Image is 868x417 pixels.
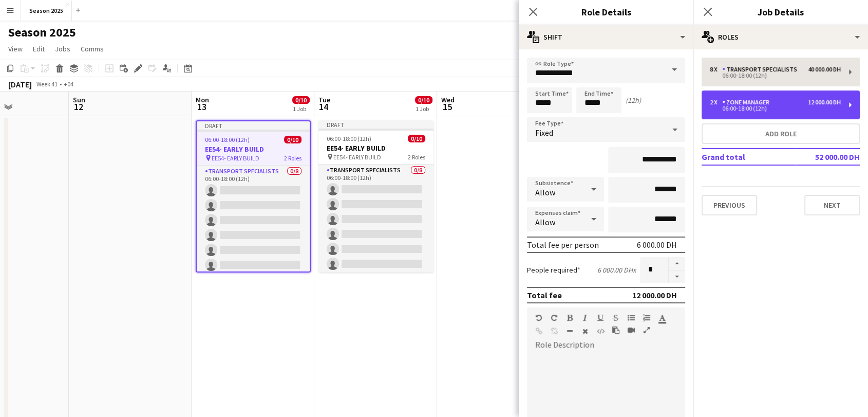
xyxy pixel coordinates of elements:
td: 52 000.00 DH [795,149,860,165]
span: 06:00-18:00 (12h) [205,136,250,143]
div: Total fee per person [527,240,599,250]
div: 1 Job [416,105,432,113]
span: 13 [194,101,209,113]
app-card-role: Transport Specialists0/806:00-18:00 (12h) [197,166,310,305]
button: Season 2025 [21,1,72,21]
span: Fixed [535,128,553,138]
app-job-card: Draft06:00-18:00 (12h)0/10EE54- EARLY BUILD EE54- EARLY BUILD2 RolesTransport Specialists0/806:00... [196,120,311,273]
div: Zone Manager [722,99,773,106]
span: EE54- EARLY BUILD [212,154,259,162]
span: EE54- EARLY BUILD [333,153,381,161]
span: 12 [71,101,85,113]
td: Grand total [702,149,795,165]
div: Draft [318,120,433,129]
button: Horizontal Line [566,327,573,335]
button: Strikethrough [612,314,619,322]
div: Roles [693,25,868,49]
button: Clear Formatting [581,327,589,335]
span: Comms [81,44,104,53]
div: 6 000.00 DH [637,240,677,250]
a: View [4,42,27,56]
span: 0/10 [408,135,425,142]
a: Comms [77,42,108,56]
div: Total fee [527,290,562,300]
a: Jobs [51,42,74,56]
div: 12 000.00 DH [808,99,841,106]
button: Fullscreen [643,326,650,334]
span: Wed [441,95,455,104]
button: Underline [597,314,604,322]
div: (12h) [626,96,641,105]
span: 2 Roles [408,153,425,161]
span: Jobs [55,44,70,53]
button: Decrease [669,270,685,283]
button: HTML Code [597,327,604,335]
app-job-card: Draft06:00-18:00 (12h)0/10EE54- EARLY BUILD EE54- EARLY BUILD2 RolesTransport Specialists0/806:00... [318,120,433,273]
span: 14 [317,101,330,113]
button: Increase [669,257,685,270]
span: 0/10 [415,96,432,104]
button: Ordered List [643,314,650,322]
span: 06:00-18:00 (12h) [327,135,371,142]
h3: Job Details [693,5,868,19]
span: View [8,44,23,53]
div: +04 [64,80,73,88]
div: 06:00-18:00 (12h) [710,73,841,78]
h3: Role Details [519,5,693,19]
a: Edit [29,42,49,56]
button: Redo [551,314,558,322]
button: Unordered List [628,314,635,322]
span: Mon [196,95,209,104]
span: Sun [73,95,85,104]
div: [DATE] [8,79,32,89]
div: 40 000.00 DH [808,66,841,73]
label: People required [527,265,580,275]
span: 0/10 [284,136,301,143]
div: 8 x [710,66,722,73]
span: 15 [440,101,455,113]
button: Previous [702,195,757,215]
span: Week 41 [34,80,60,88]
button: Italic [581,314,589,322]
span: Allow [535,217,555,227]
span: Edit [33,44,45,53]
div: 06:00-18:00 (12h) [710,106,841,111]
div: Shift [519,25,693,49]
button: Text Color [658,314,666,322]
span: 0/10 [292,96,310,104]
button: Next [804,195,860,215]
button: Insert video [628,326,635,334]
h1: Season 2025 [8,25,76,40]
button: Paste as plain text [612,326,619,334]
div: 1 Job [293,105,309,113]
div: 2 x [710,99,722,106]
button: Add role [702,123,860,144]
h3: EE54- EARLY BUILD [197,144,310,154]
button: Undo [535,314,542,322]
span: Tue [318,95,330,104]
div: 6 000.00 DH x [597,265,636,275]
div: Transport Specialists [722,66,801,73]
div: 12 000.00 DH [632,290,677,300]
app-card-role: Transport Specialists0/806:00-18:00 (12h) [318,165,433,304]
div: Draft [197,121,310,130]
button: Bold [566,314,573,322]
span: Allow [535,187,555,197]
h3: EE54- EARLY BUILD [318,143,433,153]
span: 2 Roles [284,154,301,162]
